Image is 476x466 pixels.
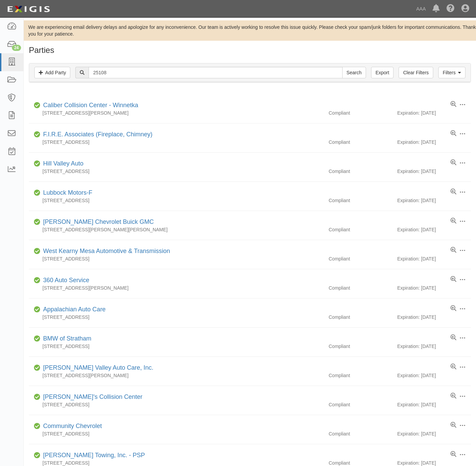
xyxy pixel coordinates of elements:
input: Search [342,67,366,78]
i: Compliant [34,366,40,370]
a: View results summary [451,130,456,137]
img: logo-5460c22ac91f19d4615b14bd174203de0afe785f0fc80cf4dbbc73dc1793850b.png [5,3,52,15]
a: Appalachian Auto Care [43,306,106,313]
div: Bonita Valley Auto Care, Inc. [40,364,153,372]
i: Compliant [34,278,40,283]
div: [STREET_ADDRESS][PERSON_NAME] [29,285,324,291]
div: Compliant [324,401,397,408]
div: Expiration: [DATE] [397,110,471,116]
div: Expiration: [DATE] [397,139,471,145]
a: Lubbock Motors-F [43,189,92,196]
a: [PERSON_NAME] Towing, Inc. - PSP [43,452,145,459]
div: Expiration: [DATE] [397,255,471,262]
div: [STREET_ADDRESS] [29,430,324,437]
a: View results summary [451,334,456,341]
i: Compliant [34,453,40,458]
div: Expiration: [DATE] [397,430,471,437]
div: [STREET_ADDRESS] [29,343,324,350]
div: Expiration: [DATE] [397,226,471,233]
a: Community Chevrolet [43,423,102,429]
a: View results summary [451,393,456,400]
div: [STREET_ADDRESS] [29,401,324,408]
i: Compliant [34,161,40,166]
a: Hill Valley Auto [43,160,84,167]
div: BMW of Stratham [40,334,91,343]
a: View results summary [451,247,456,254]
i: Compliant [34,103,40,108]
a: View results summary [451,364,456,370]
div: [STREET_ADDRESS] [29,139,324,145]
div: Expiration: [DATE] [397,197,471,204]
div: Expiration: [DATE] [397,372,471,379]
div: Community Chevrolet [40,422,102,431]
i: Compliant [34,307,40,312]
div: Compliant [324,372,397,379]
a: [PERSON_NAME] Valley Auto Care, Inc. [43,364,153,371]
i: Compliant [34,395,40,400]
div: [STREET_ADDRESS][PERSON_NAME] [29,110,324,116]
div: Expiration: [DATE] [397,314,471,321]
div: Compliant [324,343,397,350]
div: 360 Auto Service [40,276,89,285]
div: Compliant [324,139,397,145]
a: F.I.R.E. Associates (Fireplace, Chimney) [43,131,152,138]
div: Lubbock Motors-F [40,189,92,197]
div: Compliant [324,314,397,321]
a: View results summary [451,276,456,283]
a: West Kearny Mesa Automotive & Transmission [43,248,170,254]
div: Caliber Collision Center - Winnetka [40,101,138,110]
a: View results summary [451,305,456,312]
a: View results summary [451,451,456,458]
i: Compliant [34,336,40,341]
div: Finlayson Towing, Inc. - PSP [40,451,145,460]
div: Compliant [324,430,397,437]
div: [STREET_ADDRESS] [29,168,324,175]
a: [PERSON_NAME]'s Collision Center [43,393,143,400]
div: Appalachian Auto Care [40,305,106,314]
a: Add Party [34,67,70,78]
div: We are experiencing email delivery delays and apologize for any inconvenience. Our team is active... [24,24,476,37]
a: AAA [413,2,429,16]
i: Compliant [34,249,40,254]
div: Compliant [324,168,397,175]
div: West Kearny Mesa Automotive & Transmission [40,247,170,256]
a: 360 Auto Service [43,277,89,284]
a: View results summary [451,159,456,166]
a: Clear Filters [399,67,433,78]
a: Caliber Collision Center - Winnetka [43,102,138,109]
i: Compliant [34,191,40,195]
div: [STREET_ADDRESS] [29,314,324,321]
a: Filters [438,67,465,78]
div: [STREET_ADDRESS] [29,255,324,262]
div: Expiration: [DATE] [397,285,471,291]
div: Charlie's Collision Center [40,393,143,402]
input: Search [89,67,342,78]
div: [STREET_ADDRESS] [29,197,324,204]
div: Compliant [324,285,397,291]
a: View results summary [451,422,456,429]
div: Compliant [324,255,397,262]
div: Expiration: [DATE] [397,168,471,175]
div: Hill Valley Auto [40,159,84,168]
a: View results summary [451,101,456,108]
a: View results summary [451,218,456,225]
div: [STREET_ADDRESS][PERSON_NAME] [29,372,324,379]
i: Compliant [34,132,40,137]
div: F.I.R.E. Associates (Fireplace, Chimney) [40,130,152,139]
div: Expiration: [DATE] [397,343,471,350]
a: View results summary [451,189,456,195]
i: Compliant [34,220,40,225]
div: Compliant [324,226,397,233]
i: Help Center - Complianz [446,5,455,13]
a: Export [371,67,393,78]
h1: Parties [29,46,471,55]
div: Pinegar Chevrolet Buick GMC [40,218,154,227]
a: [PERSON_NAME] Chevrolet Buick GMC [43,218,154,225]
div: Compliant [324,197,397,204]
div: Expiration: [DATE] [397,401,471,408]
i: Compliant [34,424,40,429]
a: BMW of Stratham [43,335,91,342]
div: [STREET_ADDRESS][PERSON_NAME][PERSON_NAME] [29,226,324,233]
div: 24 [12,45,21,51]
div: Compliant [324,110,397,116]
